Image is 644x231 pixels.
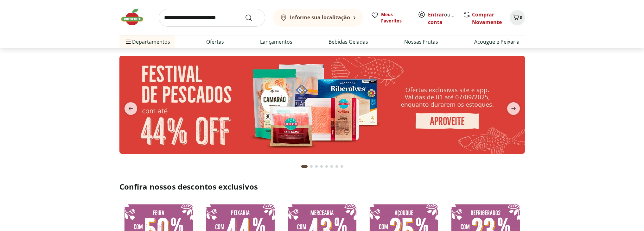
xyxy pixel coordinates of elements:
button: Go to page 7 from fs-carousel [334,159,339,174]
span: 0 [520,15,522,21]
button: Current page from fs-carousel [300,159,309,174]
a: Nossas Frutas [404,38,438,46]
button: previous [119,102,142,115]
button: Carrinho [510,10,525,25]
img: Hortifruti [119,8,151,27]
img: pescados [119,56,525,154]
a: Ofertas [206,38,224,46]
button: Menu [124,34,132,49]
button: next [502,102,525,115]
button: Go to page 6 from fs-carousel [329,159,334,174]
b: Informe sua localização [290,14,350,21]
span: Meus Favoritos [381,11,410,24]
a: Comprar Novamente [472,11,502,26]
button: Submit Search [245,14,260,22]
input: search [159,9,265,27]
a: Lançamentos [260,38,292,46]
a: Entrar [428,11,444,18]
span: ou [428,11,456,26]
a: Açougue e Peixaria [474,38,520,46]
button: Go to page 8 from fs-carousel [339,159,344,174]
a: Bebidas Geladas [328,38,368,46]
button: Go to page 4 from fs-carousel [319,159,324,174]
span: Departamentos [124,34,170,49]
button: Informe sua localização [273,9,363,27]
button: Go to page 2 from fs-carousel [309,159,314,174]
h2: Confira nossos descontos exclusivos [119,182,525,192]
a: Meus Favoritos [371,11,410,24]
button: Go to page 3 from fs-carousel [314,159,319,174]
a: Criar conta [428,11,463,26]
button: Go to page 5 from fs-carousel [324,159,329,174]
